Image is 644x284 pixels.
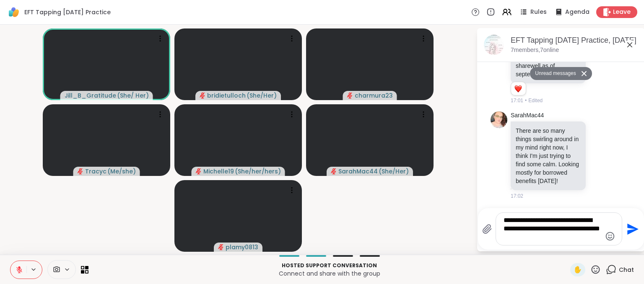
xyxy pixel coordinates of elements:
[511,35,638,46] div: EFT Tapping [DATE] Practice, [DATE]
[491,111,507,128] img: https://sharewell-space-live.sfo3.digitaloceanspaces.com/user-generated/22decd3f-d009-40bb-83eb-6...
[605,231,615,241] button: Emoji picker
[613,8,631,16] span: Leave
[511,46,559,54] p: 7 members, 7 online
[107,167,136,176] span: ( Me/she )
[78,168,83,174] span: audio-muted
[347,93,353,98] span: audio-muted
[203,167,234,176] span: Michelle19
[511,97,523,104] span: 17:01
[85,167,106,176] span: Tracyc
[574,265,582,275] span: ✋
[511,192,523,200] span: 17:02
[247,91,277,100] span: ( She/Her )
[511,82,526,96] div: Reaction list
[504,216,601,242] textarea: Type your message
[93,262,565,269] p: Hosted support conversation
[355,91,393,100] span: charmura23
[207,91,246,100] span: bridietulloch
[525,97,527,104] span: •
[530,8,547,16] span: Rules
[528,97,543,104] span: Edited
[565,8,589,16] span: Agenda
[235,167,281,176] span: ( She/her/hers )
[516,127,581,185] p: There are so many things swirling around in my mind right now, I think I'm just trying to find so...
[65,91,116,100] span: Jill_B_Gratitude
[218,244,224,250] span: audio-muted
[200,93,205,98] span: audio-muted
[331,168,337,174] span: audio-muted
[379,167,409,176] span: ( She/Her )
[338,167,378,176] span: SarahMac44
[511,111,544,120] a: SarahMac44
[530,67,578,80] button: Unread messages
[514,85,522,92] button: Reactions: love
[516,53,581,78] p: Hi, I'm Char. New to sharewell as of september.
[226,243,258,251] span: plamy0813
[117,91,149,100] span: ( She/ Her )
[484,35,504,55] img: EFT Tapping Sunday Practice, Oct 12
[196,168,202,174] span: audio-muted
[24,8,111,16] span: EFT Tapping [DATE] Practice
[619,266,634,274] span: Chat
[622,219,641,238] button: Send
[7,5,21,19] img: ShareWell Logomark
[93,269,565,278] p: Connect and share with the group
